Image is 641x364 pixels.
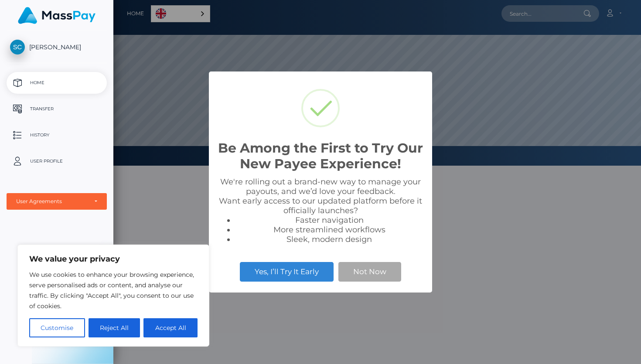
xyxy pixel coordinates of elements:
img: MassPay [18,7,95,24]
button: User Agreements [7,193,107,210]
p: Home [10,76,103,89]
p: User Profile [10,155,103,168]
button: Yes, I’ll Try It Early [240,262,334,281]
button: Customise [29,318,85,337]
button: Reject All [89,318,140,337]
p: We value your privacy [29,254,198,264]
button: Not Now [338,262,401,281]
li: Sleek, modern design [235,235,423,244]
li: More streamlined workflows [235,225,423,235]
h2: Be Among the First to Try Our New Payee Experience! [218,140,423,172]
div: User Agreements [16,198,88,205]
button: Accept All [143,318,198,337]
div: We value your privacy [17,245,209,347]
div: We're rolling out a brand-new way to manage your payouts, and we’d love your feedback. Want early... [218,177,423,244]
p: We use cookies to enhance your browsing experience, serve personalised ads or content, and analys... [29,269,198,311]
li: Faster navigation [235,215,423,225]
span: [PERSON_NAME] [7,43,107,51]
p: History [10,129,103,142]
p: Transfer [10,102,103,116]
